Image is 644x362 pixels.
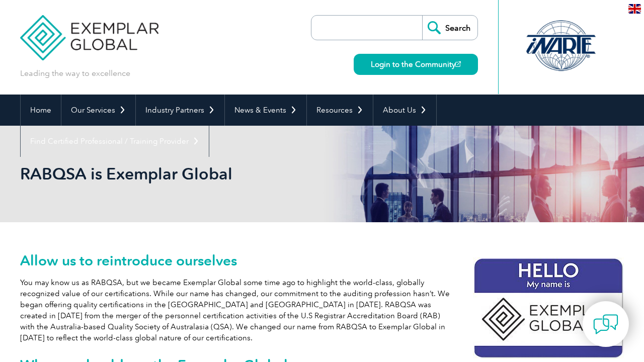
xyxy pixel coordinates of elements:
[20,277,624,343] p: You may know us as RABQSA, but we became Exemplar Global some time ago to highlight the world-cla...
[20,166,443,182] h2: RABQSA is Exemplar Global
[628,4,641,14] img: en
[307,95,373,126] a: Resources
[20,252,624,268] h2: Allow us to reintroduce ourselves
[225,95,306,126] a: News & Events
[422,16,477,40] input: Search
[136,95,224,126] a: Industry Partners
[455,61,461,67] img: open_square.png
[373,95,436,126] a: About Us
[593,312,618,337] img: contact-chat.png
[20,68,130,79] p: Leading the way to excellence
[354,54,478,75] a: Login to the Community
[21,95,61,126] a: Home
[61,95,135,126] a: Our Services
[21,126,209,157] a: Find Certified Professional / Training Provider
